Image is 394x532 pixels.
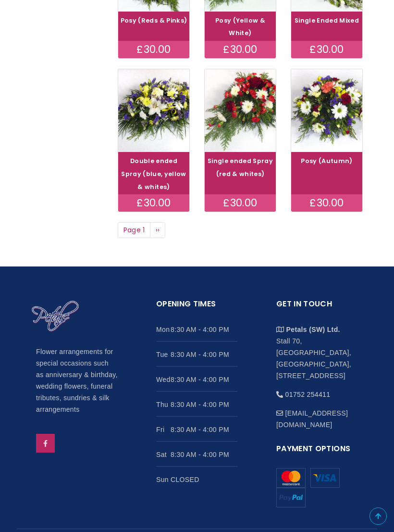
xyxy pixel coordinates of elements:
[285,391,331,398] a: 01752 254411
[156,342,238,367] li: Tue
[295,16,359,25] a: Single Ended Mixed
[156,417,238,442] li: Fri
[276,443,358,461] h2: Payment Options
[205,69,276,152] img: Single ended Spray (red & whites)
[171,399,238,410] span: 8:30 AM - 4:00 PM
[276,298,358,317] h2: Get in touch
[121,157,186,191] a: Double ended Spray (blue, yellow & whites)
[118,69,189,152] img: Double ended Spray (blue, yellow & whites)
[276,317,358,381] li: Stall 70, [GEOGRAPHIC_DATA], [GEOGRAPHIC_DATA], [STREET_ADDRESS]
[291,41,362,58] div: £30.00
[171,449,238,460] span: 8:30 AM - 4:00 PM
[205,41,276,58] div: £30.00
[171,324,238,335] span: 8:30 AM - 4:00 PM
[118,222,363,239] nav: Page navigation
[276,488,306,507] img: Mastercard
[31,300,79,333] img: Home
[171,374,238,385] span: 8:30 AM - 4:00 PM
[156,298,238,317] h2: Opening Times
[118,222,150,239] span: Page 1
[171,349,238,360] span: 8:30 AM - 4:00 PM
[215,16,265,38] a: Posy (Yellow & White)
[291,194,362,212] div: £30.00
[310,468,340,488] img: Mastercard
[276,400,358,431] li: [EMAIL_ADDRESS][DOMAIN_NAME]
[171,424,238,435] span: 8:30 AM - 4:00 PM
[276,468,306,488] img: Mastercard
[156,367,238,392] li: Wed
[36,346,118,416] p: Flower arrangements for special occasions such as anniversary & birthday, wedding flowers, funera...
[171,474,238,485] span: CLOSED
[156,442,238,467] li: Sat
[121,16,187,25] a: Posy (Reds & Pinks)
[291,69,362,152] img: Posy (Autumn)
[156,225,160,235] span: ››
[205,194,276,212] div: £30.00
[301,157,353,165] a: Posy (Autumn)
[156,317,238,342] li: Mon
[286,326,340,333] strong: Petals (SW) Ltd.
[208,157,273,178] a: Single ended Spray (red & whites)
[118,41,189,58] div: £30.00
[118,194,189,212] div: £30.00
[156,467,238,491] li: Sun
[156,392,238,417] li: Thu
